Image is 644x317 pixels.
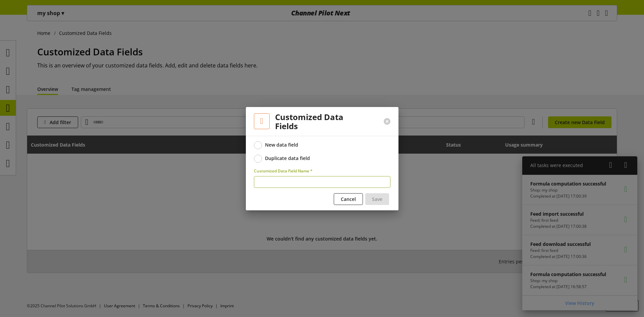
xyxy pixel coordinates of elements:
[334,193,363,205] button: Cancel
[275,112,368,130] h2: Customized Data Fields
[341,196,356,203] span: Cancel
[372,196,382,203] span: Save
[265,155,310,161] div: Duplicate data field
[265,142,298,148] div: New data field
[365,193,389,205] button: Save
[254,168,313,174] span: Customized Data Field Name *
